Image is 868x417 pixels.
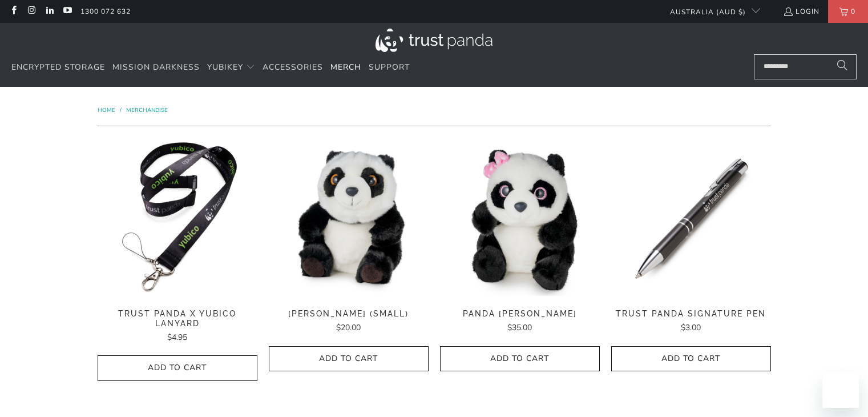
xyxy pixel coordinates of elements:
img: Trust Panda Signature Pen - Trust Panda [611,138,771,298]
img: Panda Lin Lin Sparkle - Trust Panda [440,138,600,298]
span: Accessories [263,62,323,73]
a: Trust Panda Australia on Instagram [26,7,36,16]
span: Trust Panda x Yubico Lanyard [98,309,257,328]
span: Trust Panda Signature Pen [611,309,771,319]
img: Trust Panda Yubico Lanyard - Trust Panda [98,138,257,298]
a: Login [783,5,819,18]
span: Mission Darkness [112,62,200,73]
span: Add to Cart [623,354,759,364]
span: / [120,106,122,114]
span: $20.00 [336,322,361,333]
iframe: Button to launch messaging window [822,371,859,408]
summary: YubiKey [207,54,255,81]
a: Mission Darkness [112,54,200,81]
a: Panda Lin Lin (Small) - Trust Panda Panda Lin Lin (Small) - Trust Panda [269,138,429,298]
a: Trust Panda x Yubico Lanyard $4.95 [98,309,257,344]
img: Panda Lin Lin (Small) - Trust Panda [269,138,429,298]
a: Trust Panda Signature Pen $3.00 [611,309,771,334]
span: Home [98,106,115,114]
input: Search... [754,54,857,79]
span: [PERSON_NAME] (Small) [269,309,429,319]
span: Add to Cart [452,354,588,364]
span: Support [369,62,410,73]
span: $3.00 [681,322,701,333]
a: Trust Panda Australia on Facebook [9,7,18,16]
button: Search [828,54,857,79]
a: Trust Panda Australia on LinkedIn [45,7,54,16]
button: Add to Cart [440,346,600,372]
a: [PERSON_NAME] (Small) $20.00 [269,309,429,334]
span: Add to Cart [281,354,417,364]
a: Accessories [263,54,323,81]
button: Add to Cart [611,346,771,372]
span: YubiKey [207,62,243,73]
a: Merchandise [126,106,168,114]
button: Add to Cart [98,355,257,381]
img: Trust Panda Australia [376,29,492,52]
span: $35.00 [507,322,532,333]
span: Merch [330,62,361,73]
span: Add to Cart [110,363,245,373]
span: $4.95 [167,332,187,343]
a: 1300 072 632 [80,5,131,18]
a: Encrypted Storage [11,54,105,81]
a: Support [369,54,410,81]
nav: Translation missing: en.navigation.header.main_nav [11,54,410,81]
a: Panda [PERSON_NAME] $35.00 [440,309,600,334]
a: Merch [330,54,361,81]
span: Encrypted Storage [11,62,105,73]
span: Panda [PERSON_NAME] [440,309,600,319]
button: Add to Cart [269,346,429,372]
a: Trust Panda Australia on YouTube [62,7,72,16]
a: Home [98,106,117,114]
